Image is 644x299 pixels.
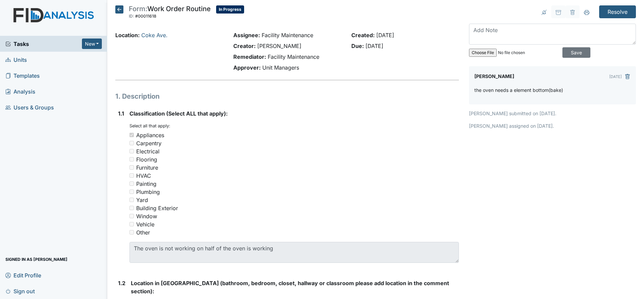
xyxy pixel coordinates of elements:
[365,43,383,49] span: [DATE]
[469,122,636,129] p: [PERSON_NAME] assigned on [DATE].
[5,54,27,65] span: Units
[135,14,156,19] span: #00011618
[5,286,35,296] span: Sign out
[115,91,459,101] h1: 1. Description
[129,14,134,19] span: ID:
[136,220,154,228] div: Vehicle
[376,32,394,39] span: [DATE]
[136,188,160,196] div: Plumbing
[136,139,162,147] div: Carpentry
[351,32,375,39] strong: Created:
[5,86,35,97] span: Analysis
[5,254,67,265] span: Signed in as [PERSON_NAME]
[129,181,134,186] input: Painting
[233,53,266,60] strong: Remediator:
[262,64,299,71] span: Unit Managers
[118,279,125,287] label: 1.2
[129,222,134,226] input: Vehicle
[136,131,164,139] div: Appliances
[136,172,151,180] div: HVAC
[5,102,54,113] span: Users & Groups
[474,86,563,94] p: the oven needs a element bottom(bake)
[131,280,449,295] span: Location in [GEOGRAPHIC_DATA] (bathroom, bedroom, closet, hallway or classroom please add locatio...
[129,173,134,178] input: HVAC
[129,190,134,194] input: Plumbing
[129,230,134,234] input: Other
[599,5,636,18] input: Resolve
[5,270,41,280] span: Edit Profile
[233,64,261,71] strong: Approver:
[562,47,590,58] input: Save
[351,43,364,49] strong: Due:
[129,157,134,161] input: Flooring
[268,53,319,60] span: Facility Maintenance
[262,32,313,39] span: Facility Maintenance
[115,32,140,39] strong: Location:
[136,228,150,236] div: Other
[129,242,459,263] textarea: The oven is not working on half of the oven is working
[233,43,256,49] strong: Creator:
[129,123,170,128] small: Select all that apply:
[136,196,148,204] div: Yard
[129,206,134,210] input: Building Exterior
[216,5,244,14] span: In Progress
[129,214,134,218] input: Window
[136,164,158,172] div: Furniture
[136,147,159,155] div: Electrical
[129,165,134,170] input: Furniture
[129,5,147,13] span: Form:
[5,40,82,48] a: Tasks
[469,110,636,117] p: [PERSON_NAME] submitted on [DATE].
[129,149,134,153] input: Electrical
[136,180,156,188] div: Painting
[129,110,228,117] span: Classification (Select ALL that apply):
[82,39,102,49] button: New
[129,198,134,202] input: Yard
[5,70,40,81] span: Templates
[136,212,157,220] div: Window
[609,74,622,79] small: [DATE]
[474,72,514,81] label: [PERSON_NAME]
[141,32,168,39] a: Coke Ave.
[129,133,134,137] input: Appliances
[136,155,157,164] div: Flooring
[129,5,211,20] div: Work Order Routine
[118,109,124,118] label: 1.1
[129,141,134,145] input: Carpentry
[257,43,301,49] span: [PERSON_NAME]
[136,204,178,212] div: Building Exterior
[233,32,260,39] strong: Assignee:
